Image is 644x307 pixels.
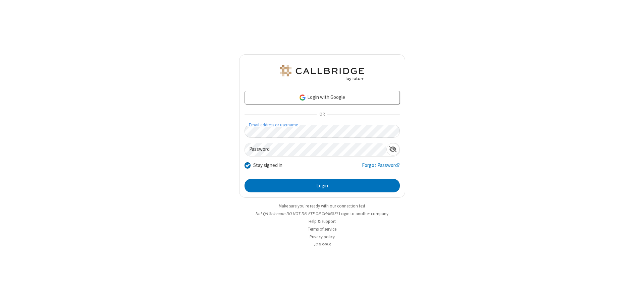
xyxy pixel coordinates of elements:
input: Password [245,143,386,156]
a: Privacy policy [310,234,335,240]
button: Login to another company [339,210,388,217]
a: Help & support [309,219,336,224]
div: Show password [386,143,399,156]
span: OR [317,110,327,119]
img: google-icon.png [299,94,306,101]
a: Forgot Password? [362,162,400,174]
label: Stay signed in [253,162,282,169]
a: Login with Google [245,91,400,104]
img: QA Selenium DO NOT DELETE OR CHANGE [278,65,366,81]
li: Not QA Selenium DO NOT DELETE OR CHANGE? [239,210,405,217]
li: v2.6.349.3 [239,241,405,248]
input: Email address or username [245,125,400,138]
a: Make sure you're ready with our connection test [279,203,365,209]
button: Login [245,179,400,192]
a: Terms of service [308,226,336,232]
